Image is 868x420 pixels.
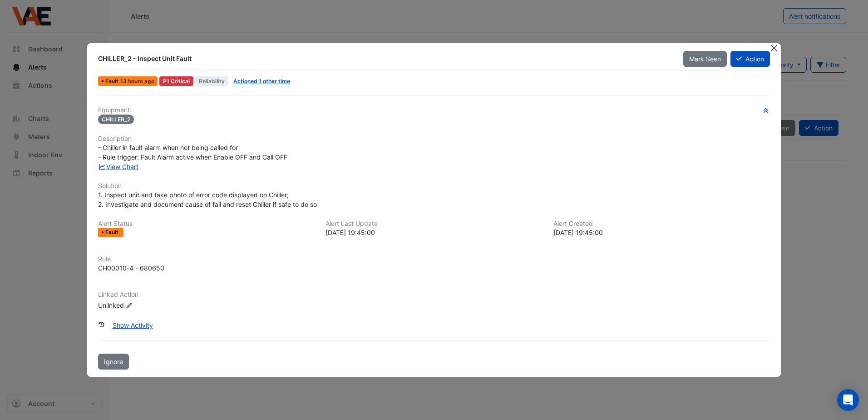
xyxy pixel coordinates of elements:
button: Close [769,43,779,53]
button: Ignore [98,354,129,370]
span: Fault [105,79,120,84]
button: Action [730,51,770,67]
h6: Solution [98,182,770,190]
h6: Linked Action [98,291,770,299]
div: CH00010-4 - 680650 [98,263,164,273]
h6: Equipment [98,106,770,114]
span: Wed 27-Aug-2025 19:45 AEST [120,78,154,85]
h6: Description [98,135,770,143]
h6: Alert Last Update [325,220,542,228]
div: [DATE] 19:45:00 [553,228,770,237]
a: Actioned 1 other time [233,78,290,85]
span: - Chiller in fault alarm when not being called for - Rule trigger: Fault Alarm active when Enable... [98,144,287,161]
span: Reliability [195,76,228,86]
button: Mark Seen [683,51,727,67]
span: Ignore [104,358,123,365]
div: Open Intercom Messenger [837,389,859,411]
button: Show Activity [107,317,159,333]
span: Fault [105,230,120,235]
div: P1 Critical [159,76,193,86]
div: [DATE] 19:45:00 [325,228,542,237]
h6: Alert Created [553,220,770,228]
div: CHILLER_2 - Inspect Unit Fault [98,54,672,63]
h6: Rule [98,255,770,263]
a: View Chart [98,163,138,170]
span: 1. Inspect unit and take photo of error code displayed on Chiller; 2. Investigate and document ca... [98,191,317,208]
span: CHILLER_2 [98,115,134,124]
fa-icon: Edit Linked Action [126,302,133,309]
div: Unlinked [98,300,207,310]
h6: Alert Status [98,220,315,228]
span: Mark Seen [689,55,721,63]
